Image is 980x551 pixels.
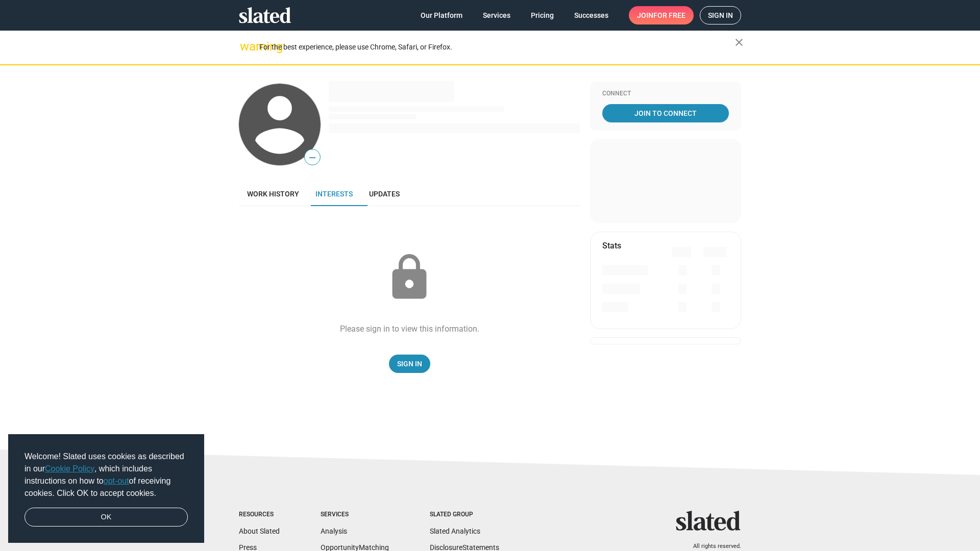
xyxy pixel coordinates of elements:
span: Join To Connect [604,104,727,122]
a: Updates [361,182,408,206]
a: Our Platform [412,6,471,24]
span: Our Platform [421,6,462,24]
mat-icon: lock [384,252,435,303]
div: Services [321,511,389,519]
a: Join To Connect [602,104,729,122]
a: Pricing [523,6,562,24]
div: Resources [239,511,280,519]
a: Sign In [389,355,430,373]
a: About Slated [239,527,280,535]
a: dismiss cookie message [24,508,188,527]
div: For the best experience, please use Chrome, Safari, or Firefox. [259,40,735,54]
span: Welcome! Slated uses cookies as described in our , which includes instructions on how to of recei... [24,450,188,499]
div: Slated Group [430,511,499,519]
a: Work history [239,182,307,206]
a: Slated Analytics [430,527,480,535]
div: Connect [602,90,729,98]
a: Sign in [700,6,741,24]
span: for free [653,6,685,24]
a: opt-out [104,477,129,485]
span: Services [483,6,510,24]
a: Interests [307,182,361,206]
span: Join [637,6,685,24]
span: Sign in [708,7,733,24]
span: Pricing [531,6,554,24]
mat-icon: warning [240,40,252,53]
a: Joinfor free [629,6,694,24]
span: Work history [247,190,299,198]
a: Cookie Policy [45,464,94,473]
a: Analysis [321,527,347,535]
span: — [305,151,320,164]
span: Sign In [397,355,422,373]
a: Successes [566,6,617,24]
mat-icon: close [733,36,745,48]
span: Updates [369,190,400,198]
div: cookieconsent [8,434,204,543]
span: Successes [574,6,608,24]
mat-card-title: Stats [602,240,621,251]
div: Please sign in to view this information. [340,323,479,334]
span: Interests [315,190,353,198]
a: Services [475,6,519,24]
